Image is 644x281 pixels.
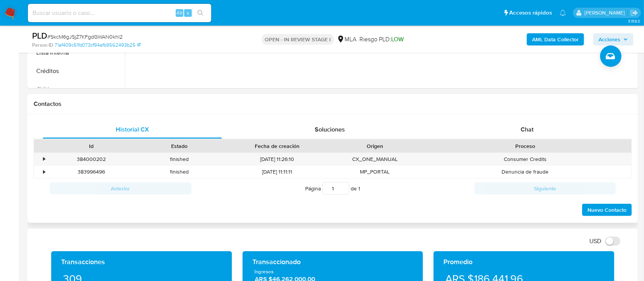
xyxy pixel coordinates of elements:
b: Person ID [32,42,53,49]
div: finished [136,153,224,166]
button: AML Data Collector [527,33,584,45]
div: MLA [337,35,356,44]
div: Consumer Credits [419,153,631,166]
div: Fecha de creación [229,142,325,150]
b: PLD [32,29,47,42]
div: finished [136,166,224,178]
a: Salir [630,9,638,17]
button: Acciones [593,33,633,45]
button: Siguiente [474,182,616,195]
p: marielabelen.cragno@mercadolibre.com [584,9,628,16]
button: Nuevo Contacto [582,204,632,216]
div: • [43,156,45,163]
div: • [43,168,45,175]
span: Riesgo PLD: [359,35,404,44]
button: CVU [29,80,125,99]
span: s [187,9,189,16]
button: Créditos [29,62,125,80]
span: Página de [305,182,360,195]
span: # SkcM6gJSjZ7KFgdGWAN0khI2 [47,33,123,41]
div: Denuncia de fraude [419,166,631,178]
a: Notificaciones [560,10,566,16]
span: Alt [176,9,183,16]
button: search-icon [193,8,208,18]
span: 1 [358,185,360,192]
a: 71af409c51fd073cf94afb9562493b25 [55,42,141,49]
span: LOW [391,35,404,44]
p: OPEN - IN REVIEW STAGE I [262,34,334,45]
h1: Contactos [34,100,632,108]
span: Nuevo Contacto [587,205,626,215]
span: 3.158.0 [628,18,640,24]
div: Origen [336,142,414,150]
div: CX_ONE_MANUAL [331,153,419,166]
span: Soluciones [315,125,345,134]
button: Anterior [50,182,191,195]
div: [DATE] 11:26:10 [223,153,331,166]
div: Id [53,142,130,150]
span: Acciones [599,33,620,45]
div: 384000202 [47,153,136,166]
div: 383996496 [47,166,136,178]
span: Accesos rápidos [509,9,552,17]
span: Chat [521,125,534,134]
div: Estado [141,142,218,150]
span: Historial CX [116,125,149,134]
input: Buscar usuario o caso... [28,8,211,18]
b: AML Data Collector [532,33,579,45]
div: [DATE] 11:11:11 [223,166,331,178]
div: MP_PORTAL [331,166,419,178]
div: Proceso [424,142,626,150]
